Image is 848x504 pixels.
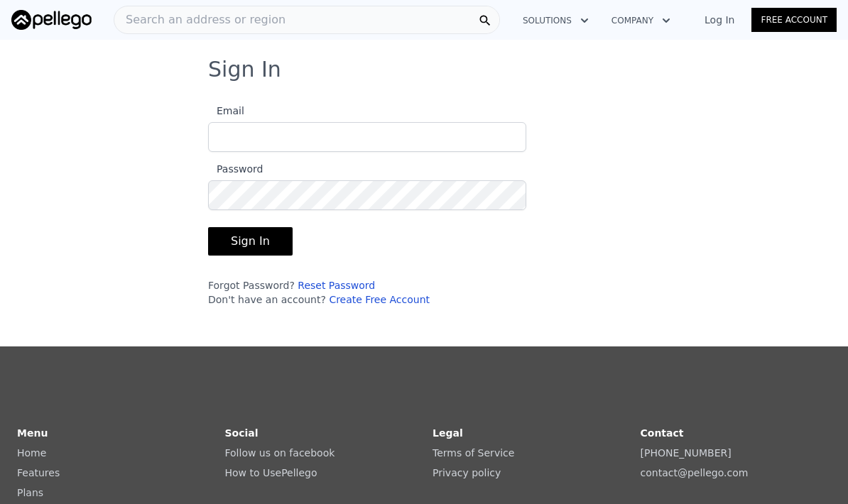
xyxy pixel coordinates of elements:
strong: Contact [641,427,684,439]
a: Home [17,447,46,459]
strong: Legal [433,427,463,439]
div: Forgot Password? Don't have an account? [208,278,526,307]
a: Follow us on facebook [225,447,335,459]
a: Reset Password [298,280,375,291]
a: Features [17,467,60,478]
button: Sign In [208,227,293,256]
a: Create Free Account [329,294,430,305]
a: Plans [17,487,43,498]
input: Password [208,180,526,210]
h3: Sign In [208,57,640,82]
input: Email [208,122,526,152]
span: Search an address or region [114,11,286,28]
a: Privacy policy [433,467,501,478]
a: Terms of Service [433,447,514,459]
a: [PHONE_NUMBER] [641,447,732,459]
img: Pellego [11,10,92,30]
a: Free Account [751,8,837,32]
span: Email [208,105,244,116]
button: Solutions [511,8,600,33]
span: Password [208,163,263,175]
strong: Social [225,427,259,439]
a: contact@pellego.com [641,467,749,478]
strong: Menu [17,427,48,439]
a: How to UsePellego [225,467,317,478]
a: Log In [687,13,751,27]
button: Company [600,8,682,33]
